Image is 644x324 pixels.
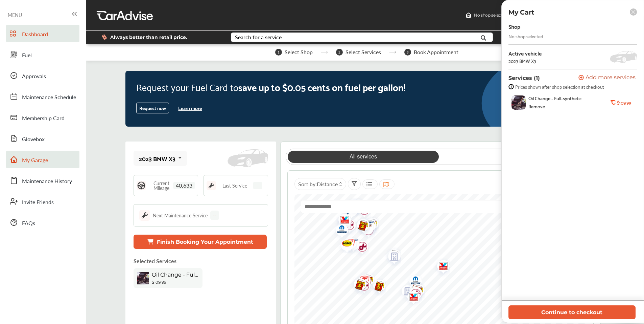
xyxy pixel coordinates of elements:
[357,270,375,292] img: logo-take5.png
[152,272,199,278] span: Oil Change - Full-synthetic
[222,183,247,188] span: Last Service
[136,79,238,95] span: Request your Fuel Card to
[397,281,414,303] img: empty_shop_logo.394c5474.svg
[383,247,400,268] div: Map marker
[207,181,216,190] img: maintenance_logo
[361,214,378,236] div: Map marker
[321,51,328,53] img: stepper-arrow.e24c07c6.svg
[357,270,374,292] div: Map marker
[397,281,413,303] div: Map marker
[8,12,22,18] span: MENU
[353,271,371,292] img: logo-firestone.png
[22,114,65,123] span: Membership Card
[368,276,386,298] img: logo-take5.png
[238,79,406,95] span: save up to $0.05 cents on fuel per gallon!
[22,219,35,228] span: FAQs
[134,257,176,265] p: Selected Services
[336,236,353,253] div: Map marker
[508,75,540,81] p: Services (1)
[6,88,79,105] a: Maintenance Schedule
[22,135,45,144] span: Glovebox
[404,284,421,305] div: Map marker
[353,200,371,221] img: logo-jiffylube.png
[317,180,338,188] span: Distance
[139,155,175,162] div: 2023 BMW X3
[407,280,425,302] img: logo-take5.png
[331,220,348,240] div: Map marker
[443,151,593,163] a: Get fuel
[139,210,150,221] img: maintenance_logo
[351,237,369,258] img: logo-jiffylube.png
[404,280,422,302] img: logo-take5.png
[404,280,421,302] div: Map marker
[152,280,166,285] b: $109.99
[288,151,438,163] a: All services
[6,151,79,168] a: My Garage
[508,84,514,89] img: info-strock.ef5ea3fe.svg
[404,49,411,56] span: 3
[432,256,449,278] div: Map marker
[22,198,54,207] span: Invite Friends
[22,30,48,39] span: Dashboard
[210,211,219,220] div: --
[22,51,32,60] span: Fuel
[432,256,450,278] img: logo-valvoline.png
[383,245,401,267] img: logo-take5.png
[586,75,636,81] span: Add more services
[338,216,355,237] div: Map marker
[22,93,76,102] span: Maintenance Schedule
[404,283,421,304] div: Map marker
[353,276,370,297] div: Map marker
[515,84,604,89] span: Prices shown after shop selection at checkout
[404,272,422,291] img: logo-mopar.png
[6,46,79,63] a: Fuel
[22,177,72,186] span: Maintenance History
[340,201,357,221] div: Map marker
[474,13,507,18] span: No shop selected
[407,280,424,302] div: Map marker
[298,180,338,188] span: Sort by :
[352,215,369,237] div: Map marker
[136,103,169,113] button: Request now
[6,172,79,189] a: Maintenance History
[336,49,343,56] span: 2
[22,156,48,165] span: My Garage
[359,215,376,237] div: Map marker
[134,235,267,249] button: Finish Booking Your Appointment
[389,51,396,53] img: stepper-arrow.e24c07c6.svg
[173,182,195,189] span: 40,633
[339,234,357,255] img: logo-firestone.png
[404,284,422,305] img: logo-jiffylube.png
[617,100,631,105] b: $109.99
[333,210,350,231] div: Map marker
[353,271,370,292] div: Map marker
[331,220,349,240] img: logo-mopar.png
[342,235,359,255] div: Map marker
[508,50,542,56] div: Active vehicle
[404,272,421,291] div: Map marker
[578,75,636,81] button: Add more services
[6,67,79,84] a: Approvals
[235,35,282,40] div: Search for a service
[368,276,385,298] div: Map marker
[508,305,636,319] button: Continue to checkout
[6,109,79,126] a: Membership Card
[352,215,370,237] img: logo-take5.png
[402,287,419,308] div: Map marker
[511,95,526,110] img: oil-change-thumb.jpg
[349,275,366,297] div: Map marker
[175,103,205,113] button: Learn more
[528,104,545,109] div: Remove
[334,212,351,232] div: Map marker
[508,34,543,39] div: No shop selected
[402,287,420,308] img: logo-valvoline.png
[351,237,368,258] div: Map marker
[137,181,146,190] img: steering_logo
[339,234,356,255] div: Map marker
[508,8,534,16] p: My Cart
[336,236,354,253] img: Midas+Logo_RGB.png
[345,49,381,55] span: Select Services
[353,276,371,297] img: logo-jiffylube.png
[414,49,458,55] span: Book Appointment
[253,182,262,189] span: --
